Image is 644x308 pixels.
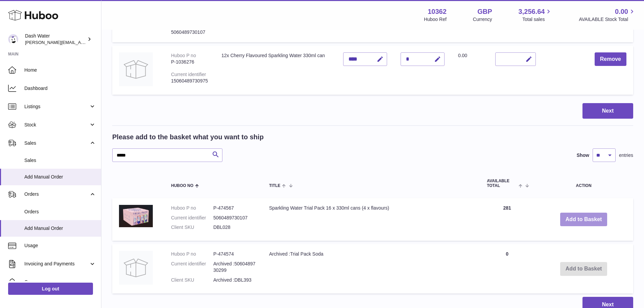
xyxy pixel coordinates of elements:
[171,251,213,257] dt: Huboo P no
[24,209,96,215] span: Orders
[428,7,447,16] strong: 10362
[171,224,213,231] dt: Client SKU
[24,122,89,128] span: Stock
[171,205,213,211] dt: Huboo P no
[24,279,96,285] span: Cases
[24,174,96,180] span: Add Manual Order
[519,7,545,16] span: 3,256.64
[619,152,633,159] span: entries
[25,40,136,45] span: [PERSON_NAME][EMAIL_ADDRESS][DOMAIN_NAME]
[24,225,96,232] span: Add Manual Order
[119,52,153,86] img: 12x Cherry Flavoured Sparkling Water 330ml can
[213,215,256,221] dd: 5060489730107
[215,46,336,95] td: 12x Cherry Flavoured Sparkling Water 330ml can
[458,53,467,58] span: 0.00
[24,191,89,197] span: Orders
[24,242,96,249] span: Usage
[213,251,256,257] dd: P-474574
[579,16,636,23] span: AVAILABLE Stock Total
[213,277,256,283] dd: Archived :DBL393
[24,261,89,267] span: Invoicing and Payments
[213,261,256,274] dd: Archived :5060489730299
[171,261,213,274] dt: Current identifier
[487,179,517,188] span: AVAILABLE Total
[213,224,256,231] dd: DBL028
[24,67,96,73] span: Home
[8,283,93,295] a: Log out
[171,72,206,77] div: Current identifier
[213,205,256,211] dd: P-474567
[615,7,628,16] span: 0.00
[8,34,18,44] img: james@dash-water.com
[171,184,193,188] span: Huboo no
[112,133,264,142] h2: Please add to the basket what you want to ship
[262,198,480,241] td: Sparkling Water Trial Pack 16 x 330ml cans (4 x flavours)
[579,7,636,23] a: 0.00 AVAILABLE Stock Total
[424,16,447,23] div: Huboo Ref
[171,59,208,65] div: P-1036276
[519,7,553,23] a: 3,256.64 Total sales
[595,52,626,66] button: Remove
[477,7,492,16] strong: GBP
[522,16,552,23] span: Total sales
[560,213,607,227] button: Add to Basket
[262,244,480,293] td: Archived :Trial Pack Soda
[577,152,589,159] label: Show
[480,198,534,241] td: 281
[119,251,153,285] img: Archived :Trial Pack Soda
[171,277,213,283] dt: Client SKU
[171,78,208,84] div: 15060489730975
[25,33,86,46] div: Dash Water
[473,16,492,23] div: Currency
[24,140,89,146] span: Sales
[269,184,280,188] span: Title
[119,205,153,227] img: Sparkling Water Trial Pack 16 x 330ml cans (4 x flavours)
[24,103,89,110] span: Listings
[24,157,96,164] span: Sales
[24,85,96,92] span: Dashboard
[171,29,208,35] div: 5060489730107
[534,172,633,194] th: Action
[582,103,633,119] button: Next
[171,53,196,58] div: Huboo P no
[480,244,534,293] td: 0
[171,215,213,221] dt: Current identifier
